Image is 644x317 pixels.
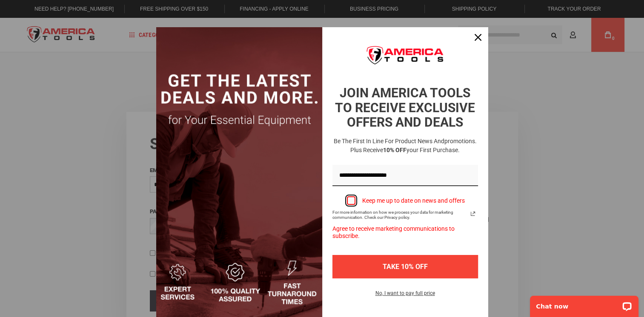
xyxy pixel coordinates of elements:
[332,220,478,245] div: Agree to receive marketing communications to subscribe.
[468,209,478,219] a: Read our Privacy Policy
[475,34,481,41] svg: close icon
[350,138,477,153] span: promotions. Plus receive your first purchase.
[369,289,442,303] button: No, I want to pay full price
[332,165,478,187] input: Email field
[468,27,488,48] button: Close
[332,210,468,220] span: For more information on how we process your data for marketing communication. Check our Privacy p...
[332,255,478,278] button: TAKE 10% OFF
[331,137,480,155] h3: Be the first in line for product news and
[335,85,475,130] strong: JOIN AMERICA TOOLS TO RECEIVE EXCLUSIVE OFFERS AND DEALS
[362,197,465,204] div: Keep me up to date on news and offers
[383,147,406,153] strong: 10% OFF
[468,209,478,219] svg: link icon
[524,290,644,317] iframe: LiveChat chat widget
